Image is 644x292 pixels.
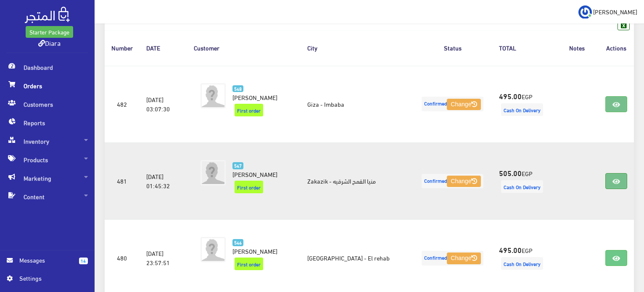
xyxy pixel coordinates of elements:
[501,180,543,193] span: Cash On Delivery
[232,85,244,92] span: 548
[7,274,88,287] a: Settings
[422,97,483,111] span: Confirmed
[301,30,413,65] th: City
[413,30,492,65] th: Status
[555,30,598,65] th: Notes
[25,7,70,23] img: .
[79,258,88,264] span: 14
[499,90,522,101] strong: 495.00
[201,237,226,262] img: avatar.png
[499,167,522,178] strong: 505.00
[447,99,481,110] button: Change
[38,37,61,49] a: Diara
[7,95,88,113] span: Customers
[7,255,88,274] a: 14 Messages
[201,83,226,108] img: avatar.png
[26,26,73,38] a: Starter Package
[7,58,88,76] span: Dashboard
[232,245,277,257] span: [PERSON_NAME]
[602,234,634,266] iframe: Drift Widget Chat Controller
[232,160,287,179] a: 547 [PERSON_NAME]
[19,255,72,265] span: Messages
[7,132,88,150] span: Inventory
[232,162,244,169] span: 547
[501,103,543,116] span: Cash On Delivery
[19,274,81,283] span: Settings
[447,176,481,187] button: Change
[7,76,88,95] span: Orders
[492,66,555,143] td: EGP
[501,257,543,270] span: Cash On Delivery
[140,142,187,219] td: [DATE] 01:45:32
[578,5,592,19] img: ...
[140,30,187,65] th: DATE
[7,113,88,132] span: Reports
[140,66,187,143] td: [DATE] 03:07:30
[301,66,413,143] td: Giza - Imbaba
[201,160,226,185] img: avatar.png
[492,30,555,65] th: TOTAL
[232,237,287,255] a: 546 [PERSON_NAME]
[7,169,88,187] span: Marketing
[187,30,301,65] th: Customer
[422,174,483,189] span: Confirmed
[232,168,277,180] span: [PERSON_NAME]
[7,187,88,206] span: Content
[105,66,140,143] td: 482
[105,30,140,65] th: Number
[593,6,637,17] span: [PERSON_NAME]
[301,142,413,219] td: Zakazik - منيا القمح الشرقيه
[232,239,244,246] span: 546
[235,258,263,270] span: First order
[492,142,555,219] td: EGP
[235,181,263,193] span: First order
[232,83,287,102] a: 548 [PERSON_NAME]
[7,150,88,169] span: Products
[599,30,634,65] th: Actions
[235,104,263,116] span: First order
[105,142,140,219] td: 481
[499,244,522,255] strong: 495.00
[578,5,637,18] a: ... [PERSON_NAME]
[422,251,483,266] span: Confirmed
[447,253,481,264] button: Change
[232,91,277,103] span: [PERSON_NAME]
